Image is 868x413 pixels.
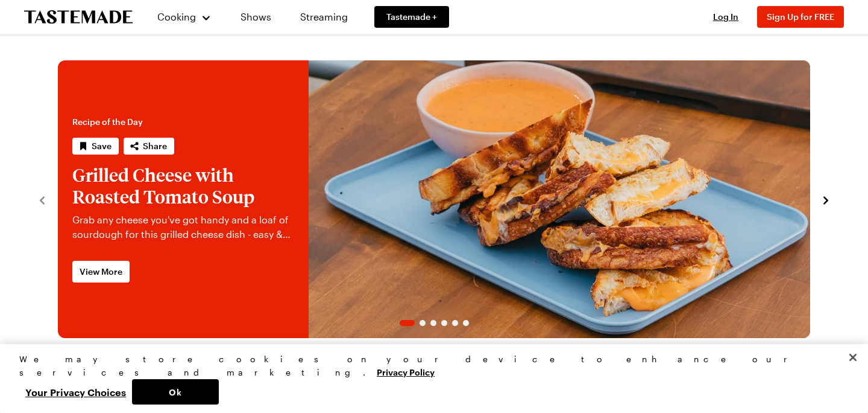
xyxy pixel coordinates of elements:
span: Share [143,140,167,152]
span: Cooking [157,11,196,22]
button: Cooking [157,2,212,31]
button: Your Privacy Choices [19,379,132,405]
a: View More [72,261,130,283]
button: Log In [702,11,750,23]
a: More information about your privacy, opens in a new tab [377,366,435,377]
a: To Tastemade Home Page [24,10,133,24]
span: View More [80,266,122,278]
span: Tastemade + [386,11,437,23]
div: 1 / 6 [58,60,810,338]
span: Go to slide 6 [463,320,469,326]
span: Go to slide 4 [441,320,447,326]
button: Share [124,138,174,155]
span: Sign Up for FREE [767,11,834,22]
span: Go to slide 1 [400,320,415,326]
span: Go to slide 2 [420,320,426,326]
span: Log In [713,11,738,22]
span: Go to slide 5 [452,320,458,326]
div: Privacy [19,353,838,405]
button: navigate to previous item [36,192,48,206]
a: Tastemade + [374,6,449,28]
button: Close [840,344,866,371]
span: Go to slide 3 [430,320,436,326]
div: We may store cookies on your device to enhance our services and marketing. [19,353,838,379]
button: Sign Up for FREE [757,6,844,28]
button: Ok [132,379,219,405]
span: Save [92,140,112,152]
button: navigate to next item [820,192,832,206]
button: Save recipe [72,138,119,155]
